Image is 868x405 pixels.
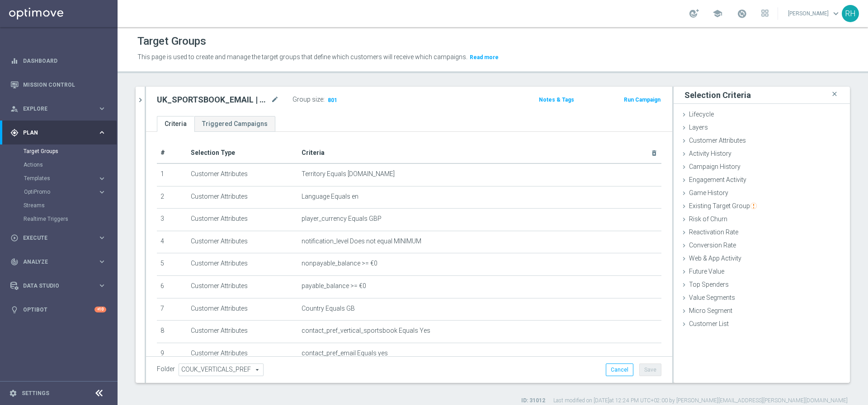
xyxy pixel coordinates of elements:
td: 3 [157,209,187,231]
th: Selection Type [187,143,298,163]
div: Actions [24,158,117,172]
i: keyboard_arrow_right [98,257,106,266]
i: keyboard_arrow_right [98,128,106,137]
span: Execute [23,235,98,241]
i: mode_edit [271,94,279,105]
span: nonpayable_balance >= €0 [302,260,377,267]
span: Activity History [689,150,731,157]
a: Settings [22,391,49,396]
span: Language Equals en [302,193,359,200]
button: Mission Control [10,81,107,88]
div: Realtime Triggers [24,212,117,226]
label: ID: 31012 [521,397,545,405]
button: Notes & Tags [538,95,575,105]
button: lightbulb Optibot +10 [10,306,107,313]
span: Layers [689,124,708,131]
i: track_changes [10,258,19,266]
span: This page is used to create and manage the target groups that define which customers will receive... [137,53,467,61]
button: Run Campaign [623,95,661,105]
div: OptiPromo [24,189,98,195]
a: Optibot [23,298,94,321]
label: Last modified on [DATE] at 12:24 PM UTC+02:00 by [PERSON_NAME][EMAIL_ADDRESS][PERSON_NAME][DOMAIN... [553,397,848,405]
a: Actions [24,161,94,168]
div: Mission Control [10,73,106,97]
i: keyboard_arrow_right [98,233,106,242]
a: Criteria [157,116,194,132]
a: Realtime Triggers [24,215,94,223]
td: 5 [157,253,187,276]
span: Country Equals GB [302,305,355,312]
div: Dashboard [10,49,106,73]
button: Read more [469,52,500,62]
i: person_search [10,105,19,113]
h2: UK_SPORTSBOOK_EMAIL | Esports bettors [157,94,269,105]
td: Customer Attributes [187,186,298,209]
td: 4 [157,231,187,253]
button: gps_fixed Plan keyboard_arrow_right [10,129,107,136]
td: 7 [157,298,187,321]
div: Data Studio [10,282,98,290]
i: equalizer [10,57,19,65]
button: OptiPromo keyboard_arrow_right [24,188,107,196]
label: Folder [157,365,175,373]
span: Game History [689,189,728,196]
td: Customer Attributes [187,343,298,365]
i: keyboard_arrow_right [98,281,106,290]
span: Conversion Rate [689,242,736,249]
button: Data Studio keyboard_arrow_right [10,282,107,289]
div: Templates keyboard_arrow_right [24,175,107,182]
span: Customer List [689,320,729,327]
td: 8 [157,321,187,343]
td: Customer Attributes [187,209,298,231]
span: keyboard_arrow_down [831,9,841,19]
span: Future Value [689,268,724,275]
span: Existing Target Group [689,202,757,209]
span: Reactivation Rate [689,228,738,236]
button: play_circle_outline Execute keyboard_arrow_right [10,234,107,242]
span: notification_level Does not equal MINIMUM [302,237,421,245]
button: Cancel [606,363,633,376]
td: Customer Attributes [187,275,298,298]
div: Optibot [10,298,106,321]
i: chevron_right [136,96,145,104]
span: Customer Attributes [689,137,746,144]
div: Streams [24,199,117,212]
span: Value Segments [689,294,735,301]
span: 801 [327,97,338,105]
span: Web & App Activity [689,255,741,262]
td: Customer Attributes [187,231,298,253]
button: track_changes Analyze keyboard_arrow_right [10,258,107,265]
td: 9 [157,343,187,365]
span: Campaign History [689,163,741,170]
button: chevron_right [136,87,145,113]
span: Plan [23,130,98,135]
div: Templates [24,172,117,185]
td: Customer Attributes [187,163,298,186]
span: Micro Segment [689,307,732,314]
div: Explore [10,105,98,113]
a: Dashboard [23,49,106,73]
i: settings [9,389,17,397]
span: payable_balance >= €0 [302,282,366,290]
span: Lifecycle [689,111,714,118]
button: person_search Explore keyboard_arrow_right [10,105,107,112]
td: Customer Attributes [187,321,298,343]
h3: Selection Criteria [684,90,751,100]
span: contact_pref_email Equals yes [302,349,388,357]
a: Streams [24,202,94,209]
label: : [323,96,325,103]
span: Templates [24,176,89,181]
div: RH [842,5,859,22]
a: [PERSON_NAME]keyboard_arrow_down [787,7,842,20]
i: close [830,88,839,100]
button: equalizer Dashboard [10,57,107,65]
td: 2 [157,186,187,209]
div: Analyze [10,258,98,266]
td: Customer Attributes [187,298,298,321]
